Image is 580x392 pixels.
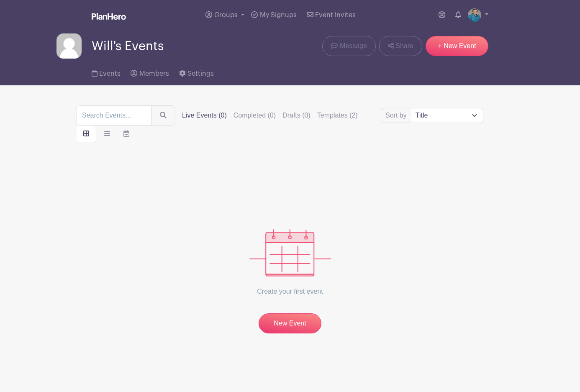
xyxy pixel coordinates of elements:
label: Completed (0) [234,110,276,120]
a: Settings [179,59,214,85]
img: events_empty-56550af544ae17c43cc50f3ebafa394433d06d5f1891c01edc4b5d1d59cfda54.svg [249,229,331,277]
img: will_phelps-312x214.jpg [468,8,481,22]
a: Events [92,59,121,85]
img: logo_white-6c42ec7e38ccf1d336a20a19083b03d10ae64f83f12c07503d8b9e83406b4c7d.svg [92,13,126,20]
a: + New Event [426,36,488,56]
input: Search Events... [77,105,151,126]
span: My Signups [260,12,297,18]
p: Create your first event [249,277,331,307]
span: Members [139,70,169,77]
span: Share [395,41,413,51]
label: Drafts (0) [282,110,311,120]
img: default-ce2991bfa6775e67f084385cd625a349d9dcbb7a52a09fb2fda1e96e2d18dcdb.png [56,33,82,59]
span: Will's Events [92,39,164,53]
a: Message [322,36,375,56]
div: order and view [77,126,136,142]
span: Message [340,41,367,51]
a: Share [379,36,422,56]
span: Event Invites [315,12,356,18]
span: Settings [187,70,214,77]
label: Live Events (0) [182,110,227,120]
a: New Event [259,313,321,333]
div: filters [182,110,358,120]
span: Events [99,70,121,77]
a: Members [131,59,169,85]
span: Groups [214,12,238,18]
label: Templates (2) [317,110,358,120]
label: Sort by [385,110,409,120]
